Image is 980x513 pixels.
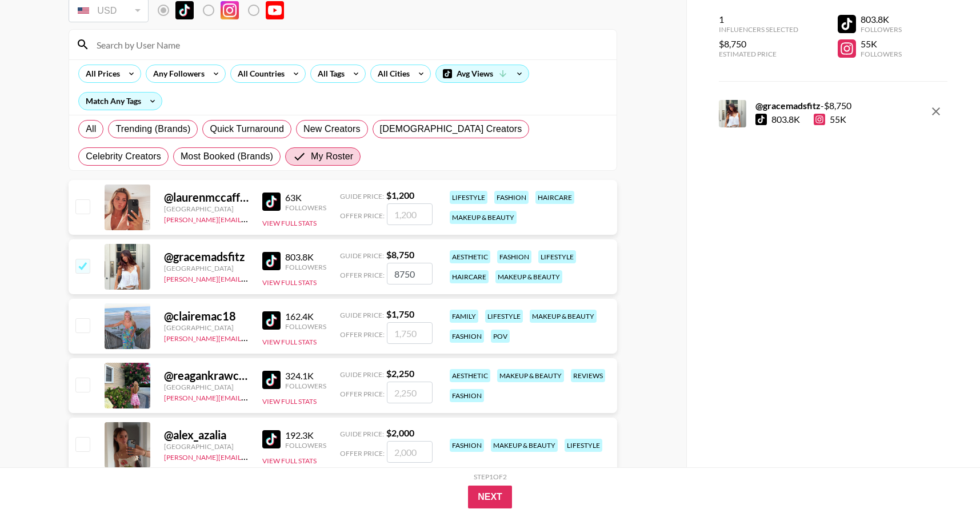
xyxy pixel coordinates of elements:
[497,369,564,382] div: makeup & beauty
[719,50,798,58] div: Estimated Price
[79,93,162,110] div: Match Any Tags
[285,322,326,331] div: Followers
[285,251,326,263] div: 803.8K
[386,190,414,201] strong: $ 1,200
[450,211,517,224] div: makeup & beauty
[340,251,384,260] span: Guide Price:
[571,369,605,382] div: reviews
[450,389,484,402] div: fashion
[755,100,851,111] div: - $ 8,750
[285,192,326,203] div: 63K
[262,219,317,227] button: View Full Stats
[387,203,433,225] input: 1,200
[86,150,161,163] span: Celebrity Creators
[266,1,284,19] img: YouTube
[340,430,384,438] span: Guide Price:
[450,369,490,382] div: aesthetic
[285,441,326,450] div: Followers
[495,270,562,283] div: makeup & beauty
[311,65,347,82] div: All Tags
[340,449,385,458] span: Offer Price:
[285,382,326,390] div: Followers
[164,391,387,402] a: [PERSON_NAME][EMAIL_ADDRESS][PERSON_NAME][DOMAIN_NAME]
[303,122,361,136] span: New Creators
[164,451,387,462] a: [PERSON_NAME][EMAIL_ADDRESS][PERSON_NAME][DOMAIN_NAME]
[115,122,190,136] span: Trending (Brands)
[925,100,947,123] button: remove
[474,472,507,481] div: Step 1 of 2
[755,100,821,111] strong: @ gracemadsfitz
[450,439,484,452] div: fashion
[450,270,489,283] div: haircare
[340,271,385,279] span: Offer Price:
[535,191,574,204] div: haircare
[231,65,287,82] div: All Countries
[861,14,902,25] div: 803.8K
[565,439,602,452] div: lifestyle
[311,150,353,163] span: My Roster
[491,439,558,452] div: makeup & beauty
[262,311,281,330] img: TikTok
[262,397,317,406] button: View Full Stats
[771,114,800,125] div: 803.8K
[221,1,239,19] img: Instagram
[285,203,326,212] div: Followers
[262,338,317,346] button: View Full Stats
[164,383,249,391] div: [GEOGRAPHIC_DATA]
[340,211,385,220] span: Offer Price:
[146,65,207,82] div: Any Followers
[90,35,610,54] input: Search by User Name
[175,1,194,19] img: TikTok
[71,1,146,21] div: USD
[262,193,281,211] img: TikTok
[164,368,249,383] div: @ reagankrawczyk
[164,205,249,213] div: [GEOGRAPHIC_DATA]
[861,25,902,34] div: Followers
[719,38,798,50] div: $8,750
[164,190,249,205] div: @ laurenmccaffrey
[380,122,522,136] span: [DEMOGRAPHIC_DATA] Creators
[181,150,273,163] span: Most Booked (Brands)
[387,441,433,463] input: 2,000
[210,122,284,136] span: Quick Turnaround
[164,428,249,442] div: @ alex_azalia
[450,250,490,263] div: aesthetic
[262,278,317,287] button: View Full Stats
[86,122,96,136] span: All
[485,310,523,323] div: lifestyle
[861,38,902,50] div: 55K
[497,250,531,263] div: fashion
[468,486,512,508] button: Next
[79,65,122,82] div: All Prices
[340,330,385,339] span: Offer Price:
[164,442,249,451] div: [GEOGRAPHIC_DATA]
[262,430,281,448] img: TikTok
[285,430,326,441] div: 192.3K
[538,250,576,263] div: lifestyle
[340,370,384,379] span: Guide Price:
[450,310,478,323] div: family
[386,368,414,379] strong: $ 2,250
[262,371,281,389] img: TikTok
[436,65,529,82] div: Avg Views
[164,272,387,283] a: [PERSON_NAME][EMAIL_ADDRESS][PERSON_NAME][DOMAIN_NAME]
[340,311,384,319] span: Guide Price:
[387,322,433,344] input: 1,750
[340,192,384,201] span: Guide Price:
[164,264,249,272] div: [GEOGRAPHIC_DATA]
[285,311,326,322] div: 162.4K
[262,456,317,465] button: View Full Stats
[387,382,433,403] input: 2,250
[861,50,902,58] div: Followers
[386,249,414,260] strong: $ 8,750
[450,330,484,343] div: fashion
[494,191,529,204] div: fashion
[386,427,414,438] strong: $ 2,000
[387,263,433,284] input: 8,750
[285,370,326,382] div: 324.1K
[371,65,412,82] div: All Cities
[491,330,510,343] div: pov
[814,114,846,125] div: 55K
[340,390,385,398] span: Offer Price:
[450,191,487,204] div: lifestyle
